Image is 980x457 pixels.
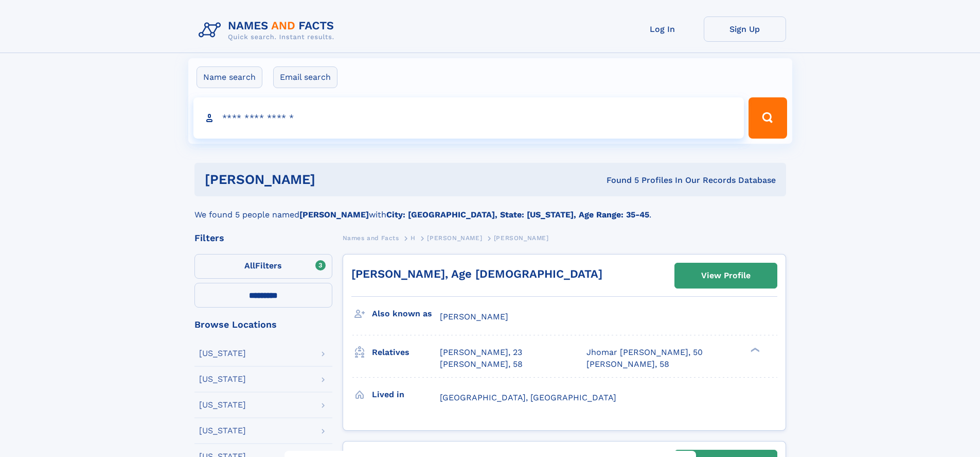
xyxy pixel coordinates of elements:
a: View Profile [675,263,777,288]
a: [PERSON_NAME], 23 [440,347,522,358]
span: H [411,234,416,242]
label: Email search [273,66,337,88]
button: Search Button [749,97,787,139]
div: Filters [194,233,332,243]
h3: Lived in [372,386,440,403]
a: [PERSON_NAME], 58 [586,359,669,370]
div: Browse Locations [194,320,332,329]
span: [PERSON_NAME] [427,234,482,242]
div: [US_STATE] [199,401,246,409]
span: [PERSON_NAME] [494,234,549,242]
a: Jhomar [PERSON_NAME], 50 [586,347,703,358]
span: [PERSON_NAME] [440,312,508,321]
a: H [411,231,416,244]
a: Log In [621,16,704,42]
div: [US_STATE] [199,427,246,435]
div: We found 5 people named with . [194,196,786,221]
div: ❯ [748,347,760,353]
a: [PERSON_NAME], Age [DEMOGRAPHIC_DATA] [351,267,602,280]
a: [PERSON_NAME] [427,231,482,244]
label: Filters [194,254,332,279]
a: [PERSON_NAME], 58 [440,359,523,370]
b: City: [GEOGRAPHIC_DATA], State: [US_STATE], Age Range: 35-45 [386,210,649,219]
h3: Relatives [372,344,440,361]
span: [GEOGRAPHIC_DATA], [GEOGRAPHIC_DATA] [440,393,616,402]
div: Found 5 Profiles In Our Records Database [461,175,776,186]
h1: [PERSON_NAME] [205,173,461,186]
img: Logo Names and Facts [194,16,343,44]
div: View Profile [701,264,751,287]
label: Name search [197,66,262,88]
h3: Also known as [372,305,440,323]
span: All [244,261,255,270]
a: Sign Up [704,16,786,42]
b: [PERSON_NAME] [299,210,369,219]
a: Names and Facts [343,231,399,244]
div: [US_STATE] [199,375,246,383]
input: search input [193,97,744,139]
div: [US_STATE] [199,349,246,358]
